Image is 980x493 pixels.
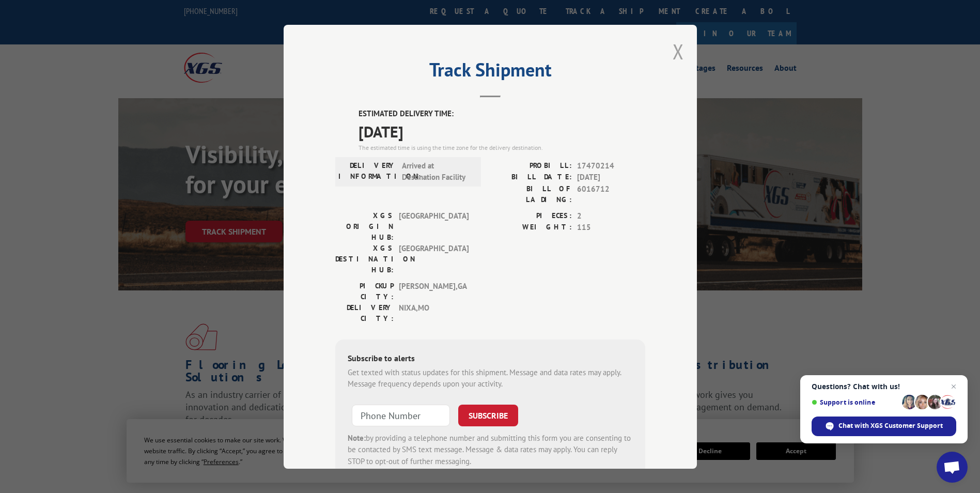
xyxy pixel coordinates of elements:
[490,172,572,183] label: BILL DATE:
[402,160,472,183] span: Arrived at Destination Facility
[335,63,645,82] h2: Track Shipment
[673,38,684,65] button: Close modal
[458,404,518,426] button: SUBSCRIBE
[812,398,898,406] span: Support is online
[335,210,394,242] label: XGS ORIGIN HUB:
[490,160,572,172] label: PROBILL:
[490,222,572,234] label: WEIGHT:
[490,183,572,205] label: BILL OF LADING:
[338,160,397,183] label: DELIVERY INFORMATION:
[399,242,469,275] span: [GEOGRAPHIC_DATA]
[937,452,968,483] div: Open chat
[577,172,645,183] span: [DATE]
[577,222,645,234] span: 115
[577,183,645,205] span: 6016712
[812,417,956,436] div: Chat with XGS Customer Support
[348,366,633,390] div: Get texted with status updates for this shipment. Message and data rates may apply. Message frequ...
[335,302,394,323] label: DELIVERY CITY:
[348,433,366,442] strong: Note:
[352,404,450,426] input: Phone Number
[838,421,943,430] span: Chat with XGS Customer Support
[812,382,956,391] span: Questions? Chat with us!
[490,210,572,222] label: PIECES:
[577,160,645,172] span: 17470214
[348,351,633,366] div: Subscribe to alerts
[399,302,469,323] span: NIXA , MO
[577,210,645,222] span: 2
[399,210,469,242] span: [GEOGRAPHIC_DATA]
[359,119,645,143] span: [DATE]
[947,380,960,393] span: Close chat
[335,280,394,302] label: PICKUP CITY:
[335,242,394,275] label: XGS DESTINATION HUB:
[359,143,645,152] div: The estimated time is using the time zone for the delivery destination.
[359,108,645,120] label: ESTIMATED DELIVERY TIME:
[399,280,469,302] span: [PERSON_NAME] , GA
[348,432,633,467] div: by providing a telephone number and submitting this form you are consenting to be contacted by SM...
